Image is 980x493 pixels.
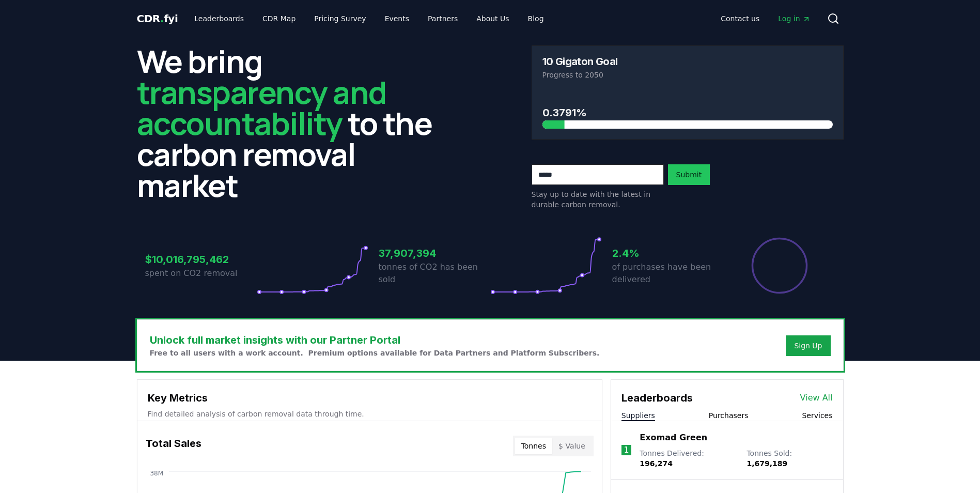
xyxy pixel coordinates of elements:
p: tonnes of CO2 has been sold [379,261,490,286]
a: Pricing Survey [306,9,374,28]
h3: 37,907,394 [379,245,490,261]
a: Sign Up [794,341,822,351]
a: Contact us [712,9,768,28]
a: Exomad Green [640,432,707,444]
button: Submit [668,164,710,185]
tspan: 38M [150,470,163,477]
span: . [160,12,164,25]
button: Tonnes [515,438,552,454]
div: Percentage of sales delivered [751,237,808,295]
h3: 10 Gigaton Goal [542,56,618,67]
p: Free to all users with a work account. Premium options available for Data Partners and Platform S... [150,348,600,358]
button: Purchasers [709,410,749,421]
p: Progress to 2050 [542,70,833,80]
span: 1,679,189 [746,459,787,468]
a: View All [800,392,833,404]
a: Log in [770,9,818,28]
nav: Main [712,9,818,28]
span: 196,274 [640,459,673,468]
button: Services [802,410,832,421]
a: Leaderboards [186,9,252,28]
h3: Unlock full market insights with our Partner Portal [150,332,600,348]
button: $ Value [552,438,592,454]
p: Find detailed analysis of carbon removal data through time. [148,409,592,419]
h3: 2.4% [612,245,724,261]
p: spent on CO2 removal [145,267,257,280]
p: 1 [624,444,629,456]
p: of purchases have been delivered [612,261,724,286]
h3: 0.3791% [542,105,833,120]
a: Events [377,9,417,28]
h3: Key Metrics [148,390,592,406]
a: Blog [520,9,552,28]
a: CDR.fyi [137,11,178,26]
h3: Total Sales [146,436,201,456]
button: Suppliers [621,410,655,421]
p: Tonnes Delivered : [640,448,736,469]
h3: Leaderboards [621,390,693,406]
span: transparency and accountability [137,71,386,144]
span: CDR fyi [137,12,178,25]
p: Tonnes Sold : [746,448,832,469]
a: CDR Map [254,9,304,28]
a: About Us [468,9,517,28]
h2: We bring to the carbon removal market [137,45,449,201]
span: Log in [778,13,810,24]
h3: $10,016,795,462 [145,252,257,267]
a: Partners [419,9,466,28]
nav: Main [186,9,552,28]
button: Sign Up [786,335,830,356]
p: Stay up to date with the latest in durable carbon removal. [532,189,664,210]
